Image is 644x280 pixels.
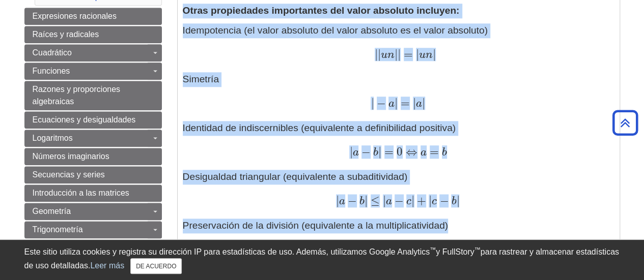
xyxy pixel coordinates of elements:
[24,26,162,43] a: Raíces y radicales
[456,194,459,207] font: |
[395,194,404,207] font: −
[33,115,136,124] font: Ecuaciones y desigualdades
[430,246,436,253] font: ™
[419,49,433,60] font: un
[33,30,99,39] font: Raíces y radicales
[422,96,425,110] font: |
[375,47,378,61] font: |
[433,47,436,61] font: |
[336,194,339,207] font: |
[395,47,398,61] font: |
[451,196,456,207] font: b
[24,247,430,256] font: Este sitio utiliza cookies y registra su dirección IP para estadísticas de uso. Además, utilizamo...
[183,122,456,133] font: Identidad de indiscernibles (equivalente a definibilidad positiva)
[33,12,117,20] font: Expresiones racionales
[395,96,398,110] font: |
[349,145,352,159] font: |
[378,145,381,159] font: |
[397,145,403,159] font: 0
[361,145,371,159] font: −
[24,44,162,61] a: Cuadrático
[33,225,83,234] font: Trigonometría
[413,96,416,110] font: |
[90,261,124,270] a: Leer más
[183,5,460,16] font: Otras propiedades importantes del valor absoluto incluyen:
[381,49,395,60] font: un
[33,152,109,161] font: Números imaginarios
[429,194,432,207] font: |
[24,247,619,270] font: para rastrear y almacenar estadísticas de uso detalladas.
[33,134,73,142] font: Logaritmos
[436,247,474,256] font: y FullStory
[183,220,449,231] font: Preservación de la división (equivalente a la multiplicatividad)
[24,8,162,25] a: Expresiones racionales
[348,194,357,207] font: −
[404,47,413,61] font: =
[371,96,374,110] font: |
[388,98,395,109] font: a
[33,48,72,57] font: Cuadrático
[33,170,105,179] font: Secuencias y series
[377,96,386,110] font: −
[365,194,368,207] font: |
[416,98,422,109] font: a
[183,74,219,84] font: Simetría
[401,96,410,110] font: =
[183,171,408,182] font: Desigualdad triangular (equivalente a subaditividad)
[417,194,426,207] font: +
[406,145,417,159] font: ⇔
[432,196,437,207] font: c
[474,246,481,253] font: ™
[373,147,378,158] font: b
[33,67,70,75] font: Funciones
[33,207,71,215] font: Geometría
[33,189,129,197] font: Introducción a las matrices
[609,116,641,130] a: Volver arriba
[352,147,358,158] font: a
[183,25,488,36] font: Idempotencia (el valor absoluto del valor absoluto es el valor absoluto)
[406,196,411,207] font: c
[24,184,162,202] a: Introducción a las matrices
[383,194,386,207] font: |
[416,47,419,61] font: |
[24,81,162,110] a: Razones y proporciones algebraicas
[439,194,449,207] font: −
[359,196,365,207] font: b
[442,147,447,158] font: b
[130,258,182,274] button: Cerca
[386,196,392,207] font: a
[384,145,394,159] font: =
[24,203,162,220] a: Geometría
[24,148,162,165] a: Números imaginarios
[371,194,380,207] font: ≤
[398,47,401,61] font: |
[411,194,414,207] font: |
[24,130,162,147] a: Logaritmos
[378,47,381,61] font: |
[421,147,427,158] font: a
[24,221,162,238] a: Trigonometría
[24,111,162,129] a: Ecuaciones y desigualdades
[33,85,121,106] font: Razones y proporciones algebraicas
[339,196,345,207] font: a
[430,145,439,159] font: =
[24,166,162,183] a: Secuencias y series
[136,263,176,270] font: DE ACUERDO
[24,63,162,80] a: Funciones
